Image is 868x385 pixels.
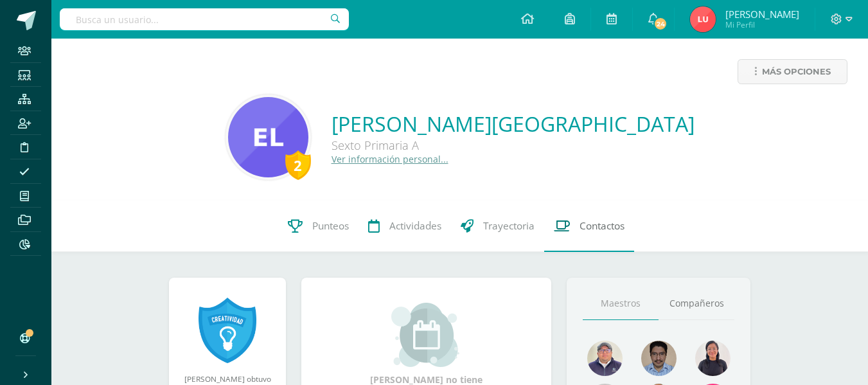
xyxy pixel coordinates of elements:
[391,303,461,367] img: event_small.png
[389,219,441,233] span: Actividades
[228,97,308,177] img: cf0f08f9d1567668395802ae3cbb836b.png
[182,373,273,384] div: [PERSON_NAME] obtuvo
[359,201,451,252] a: Actividades
[60,8,349,30] input: Busca un usuario...
[725,19,799,30] span: Mi Perfil
[725,8,799,21] span: [PERSON_NAME]
[583,287,659,320] a: Maestros
[690,6,716,32] img: 03792e645350889b08b5c28c38483454.png
[641,341,677,376] img: bd5c4da964c66059798930f984b6ff37.png
[332,110,695,138] a: [PERSON_NAME][GEOGRAPHIC_DATA]
[483,219,535,233] span: Trayectoria
[762,60,831,84] span: Más opciones
[278,201,359,252] a: Punteos
[312,219,349,233] span: Punteos
[653,17,668,31] span: 24
[738,59,847,84] a: Más opciones
[544,201,634,252] a: Contactos
[332,153,448,165] a: Ver información personal...
[695,341,731,376] img: 041e67bb1815648f1c28e9f895bf2be1.png
[332,138,695,153] div: Sexto Primaria A
[587,341,623,376] img: f2596fff22ce10e3356730cf971142ab.png
[659,287,734,320] a: Compañeros
[451,201,544,252] a: Trayectoria
[580,219,624,233] span: Contactos
[285,150,311,180] div: 2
